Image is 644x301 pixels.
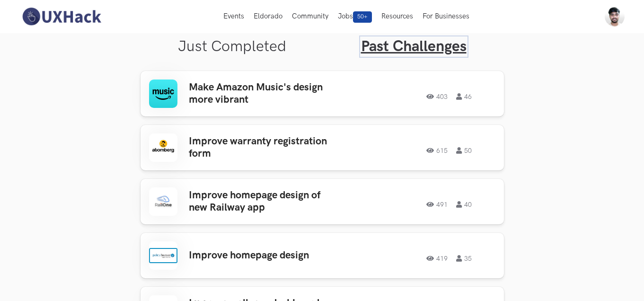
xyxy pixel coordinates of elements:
[19,7,104,27] img: UXHack-logo.png
[426,255,448,262] span: 419
[361,37,467,56] a: Past Challenges
[141,179,504,224] a: Improve homepage design of new Railway app49140
[605,7,625,27] img: Your profile pic
[189,81,336,106] h3: Make Amazon Music's design more vibrant
[426,93,448,100] span: 403
[456,201,472,208] span: 40
[456,255,472,262] span: 35
[426,147,448,154] span: 615
[426,201,448,208] span: 491
[456,147,472,154] span: 50
[141,22,504,56] ul: Tabs Interface
[189,249,336,262] h3: Improve homepage design
[141,71,504,116] a: Make Amazon Music's design more vibrant40346
[353,11,372,23] span: 50+
[141,125,504,170] a: Improve warranty registration form61550
[456,93,472,100] span: 46
[141,233,504,278] a: Improve homepage design41935
[189,189,336,214] h3: Improve homepage design of new Railway app
[178,37,286,56] a: Just Completed
[189,135,336,160] h3: Improve warranty registration form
